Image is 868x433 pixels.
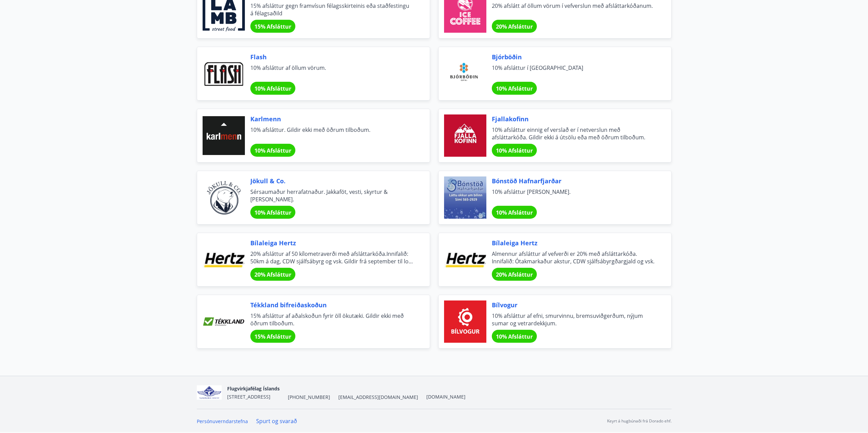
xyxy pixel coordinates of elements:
span: Flash [250,52,413,61]
span: Bílaleiga Hertz [250,238,413,247]
span: Almennur afsláttur af vefverði er 20% með afsláttarkóða. Innifalið: Ótakmarkaður akstur, CDW sjál... [492,250,655,265]
span: 15% afsláttur gegn framvísun félagsskirteinis eða staðfestingu á félagsaðild [250,2,413,17]
span: 15% afsláttur af aðalskoðun fyrir öll ökutæki. Gildir ekki með öðrum tilboðum. [250,312,413,327]
span: Flugvirkjafélag Íslands [227,385,280,392]
span: 10% Afsláttur [496,147,533,154]
span: [STREET_ADDRESS] [227,393,270,400]
span: Bjórböðin [492,52,655,61]
span: 10% Afsláttur [254,147,291,154]
span: Jökull & Co. [250,176,413,185]
img: jfCJGIgpp2qFOvTFfsN21Zau9QV3gluJVgNw7rvD.png [197,385,222,400]
span: [EMAIL_ADDRESS][DOMAIN_NAME] [338,394,418,401]
span: Bílaleiga Hertz [492,238,655,247]
span: 10% afsláttur í [GEOGRAPHIC_DATA] [492,64,655,79]
span: 20% Afsláttur [254,271,291,278]
span: Tékkland bifreiðaskoðun [250,300,413,309]
span: Bónstöð Hafnarfjarðar [492,176,655,185]
a: Spurt og svarað [256,417,297,425]
span: 10% Afsláttur [254,209,291,216]
span: 20% Afsláttur [496,271,533,278]
span: [PHONE_NUMBER] [288,394,330,401]
span: Sérsaumaður herrafatnaður. Jakkaföt, vesti, skyrtur & [PERSON_NAME]. [250,188,413,203]
span: Fjallakofinn [492,114,655,123]
span: 15% Afsláttur [254,23,291,30]
span: Karlmenn [250,114,413,123]
span: 10% Afsláttur [254,85,291,92]
span: Bílvogur [492,300,655,309]
span: 10% afsláttur af efni, smurvinnu, bremsuviðgerðum, nýjum sumar og vetrardekkjum. [492,312,655,327]
span: 10% Afsláttur [496,209,533,216]
span: 15% Afsláttur [254,333,291,340]
span: 20% afslátt af öllum vörum í vefverslun með afsláttarkóðanum. [492,2,655,17]
span: 10% afsláttur einnig ef verslað er í netverslun með afsláttarkóða. Gildir ekki á útsölu eða með ö... [492,126,655,141]
span: 20% Afsláttur [496,23,533,30]
p: Keyrt á hugbúnaði frá Dorado ehf. [607,418,672,424]
span: 10% Afsláttur [496,333,533,340]
span: 10% afsláttur af öllum vörum. [250,64,413,79]
a: Persónuverndarstefna [197,418,248,424]
a: [DOMAIN_NAME] [426,393,466,400]
span: 10% Afsláttur [496,85,533,92]
span: 10% afsláttur. Gildir ekki með öðrum tilboðum. [250,126,413,141]
span: 20% afsláttur af 50 kílometraverði með afsláttarkóða.Innifalið: 50km á dag, CDW sjálfsábyrg og vs... [250,250,413,265]
span: 10% afsláttur [PERSON_NAME]. [492,188,655,203]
